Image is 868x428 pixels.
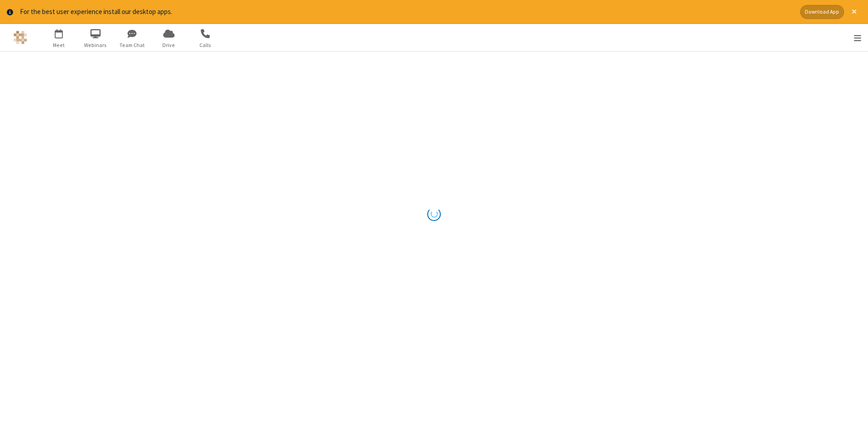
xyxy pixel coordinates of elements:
[3,24,37,51] button: Logo
[14,31,27,44] img: QA Selenium DO NOT DELETE OR CHANGE
[842,24,868,51] div: Open menu
[42,41,76,49] span: Meet
[189,41,222,49] span: Calls
[20,7,793,17] div: For the best user experience install our desktop apps.
[79,41,113,49] span: Webinars
[152,41,186,49] span: Drive
[800,5,844,19] button: Download App
[847,5,861,19] button: Close alert
[115,41,149,49] span: Team Chat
